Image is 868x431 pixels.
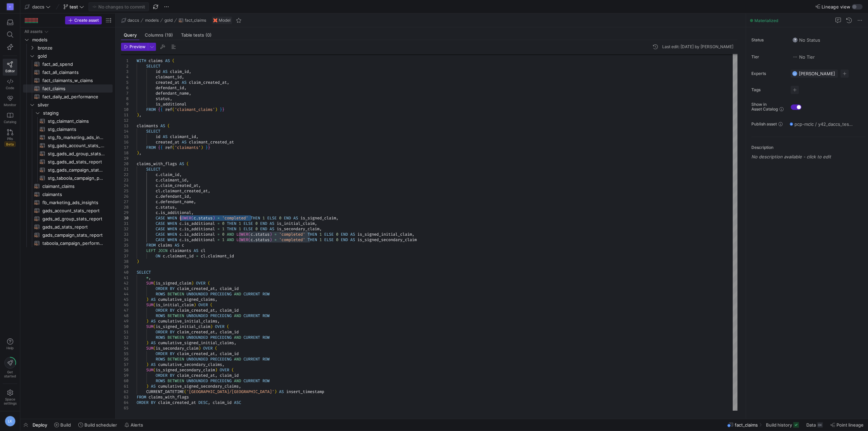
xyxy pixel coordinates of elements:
span: , [189,194,191,199]
span: Tags [751,87,785,92]
span: = [217,215,220,221]
span: Get started [4,370,16,378]
span: ) [137,112,139,118]
span: . [158,183,160,188]
a: stg_gads_account_stats_report​​​​​​​​​​ [23,141,113,150]
a: stg_gads_campaign_stats_report​​​​​​​​​​ [23,166,113,174]
span: Status [751,38,785,42]
span: created_at [156,139,179,145]
span: Preview [130,44,145,49]
button: Create asset [65,16,102,24]
span: gold [164,18,173,23]
span: 1 [239,221,241,226]
div: 15 [121,134,129,139]
span: Lineage view [822,4,850,9]
span: SELECT [146,129,160,134]
span: , [184,85,186,91]
span: c [156,177,158,183]
span: WITH [137,58,146,63]
div: 3 [121,69,129,74]
div: Press SPACE to select this row. [23,182,113,190]
div: Press SPACE to select this row. [23,76,113,84]
a: claimant_claims​​​​​​​​​​ [23,182,113,190]
a: gads_ad_stats_report​​​​​​​​​​ [23,223,113,231]
div: Press SPACE to select this row. [23,109,113,117]
a: claimants​​​​​​​​​​ [23,190,113,198]
span: } [208,145,210,150]
div: Press SPACE to select this row. [23,166,113,174]
button: fact_claims [177,16,208,24]
button: Build [51,419,74,431]
span: Catalog [4,120,16,124]
a: Code [3,76,17,93]
div: D [7,3,14,10]
span: 0 [222,221,224,226]
button: daccs [120,16,141,24]
a: stg_taboola_campaign_performance​​​​​​​​​​ [23,174,113,182]
span: Monitor [4,103,16,107]
span: } [220,107,222,112]
span: ) [215,107,217,112]
img: undefined [213,18,217,22]
a: PRsBeta [3,126,17,150]
span: AS [163,69,167,74]
span: ref [165,107,172,112]
span: claims_with_flags [137,161,177,166]
span: . [196,215,198,221]
span: test [70,4,78,9]
a: D [3,1,17,13]
span: 1 [262,215,265,221]
span: ELSE [243,221,253,226]
span: c [156,210,158,215]
span: , [189,91,191,96]
span: claimant_id [170,134,196,139]
span: c [179,221,182,226]
span: WHEN [167,221,177,226]
img: No tier [792,54,798,60]
span: 'claimants' [175,145,201,150]
span: daccs [32,4,44,9]
div: Press SPACE to select this row. [23,52,113,60]
span: CASE [156,221,165,226]
span: . [158,199,160,204]
span: No Status [792,37,820,43]
span: AS [163,134,167,139]
a: gads_account_stats_report​​​​​​​​​​ [23,207,113,215]
span: Columns [145,33,173,37]
div: 5 [121,80,129,85]
span: SELECT [146,166,160,172]
a: Spacesettings [3,387,17,408]
span: No Tier [792,54,815,60]
span: staging [43,109,112,117]
span: claims [149,58,163,63]
span: Query [124,33,137,37]
span: c [156,199,158,204]
button: Preview [121,43,148,51]
span: claimant_id [156,74,182,80]
span: PRs [7,137,13,141]
span: defendant_id [156,85,184,91]
span: { [158,145,160,150]
div: 27 [121,199,129,204]
a: gads_ad_group_stats_report​​​​​​​​​​ [23,215,113,223]
a: fact_daily_ad_performance​​​​​​​​​​ [23,93,113,101]
span: 'completed' [222,215,248,221]
div: Press SPACE to select this row. [23,190,113,198]
a: Editor [3,59,17,76]
span: AS [160,123,165,129]
div: 4 [121,74,129,80]
span: , [336,215,338,221]
span: is_additional [156,101,186,107]
span: models [145,18,159,23]
div: 7 [121,91,129,96]
span: , [189,69,191,74]
div: Press SPACE to select this row. [23,101,113,109]
div: Press SPACE to select this row. [23,125,113,133]
div: 11 [121,112,129,118]
span: ( [172,145,175,150]
span: claim_id [170,69,189,74]
div: Press SPACE to select this row. [23,207,113,215]
button: Point lineage [827,419,867,431]
span: Alerts [131,422,143,428]
span: cl [156,188,160,194]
